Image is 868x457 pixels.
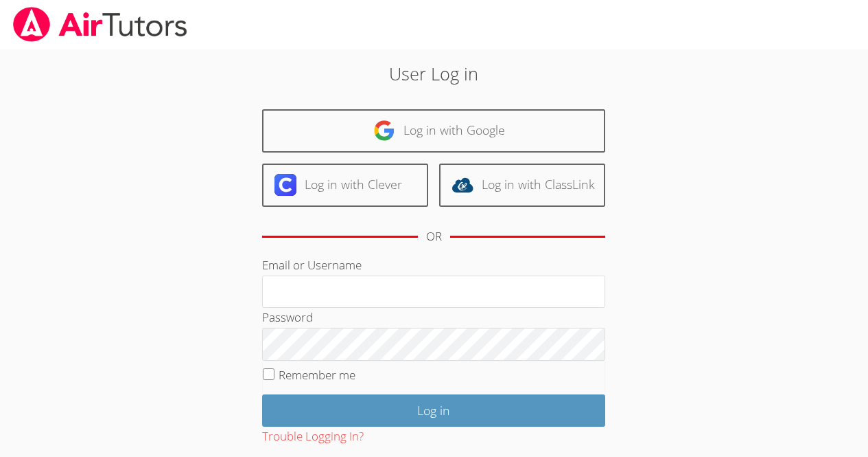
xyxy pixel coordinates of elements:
img: google-logo-50288ca7cdecda66e5e0955fdab243c47b7ad437acaf1139b6f446037453330a.svg [373,120,395,142]
a: Log in with ClassLink [439,164,605,207]
a: Log in with Clever [262,164,428,207]
input: Log in [262,394,605,427]
button: Trouble Logging In? [262,427,364,447]
label: Email or Username [262,257,362,273]
img: classlink-logo-d6bb404cc1216ec64c9a2012d9dc4662098be43eaf13dc465df04b49fa7ab582.svg [451,174,473,196]
img: clever-logo-6eab21bc6e7a338710f1a6ff85c0baf02591cd810cc4098c63d3a4b26e2feb20.svg [274,174,296,196]
div: OR [426,227,442,247]
label: Password [262,309,313,325]
a: Log in with Google [262,109,605,153]
img: airtutors_banner-c4298cdbf04f3fff15de1276eac7730deb9818008684d7c2e4769d2f7ddbe033.png [12,7,189,42]
label: Remember me [279,367,355,383]
h2: User Log in [200,60,668,87]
